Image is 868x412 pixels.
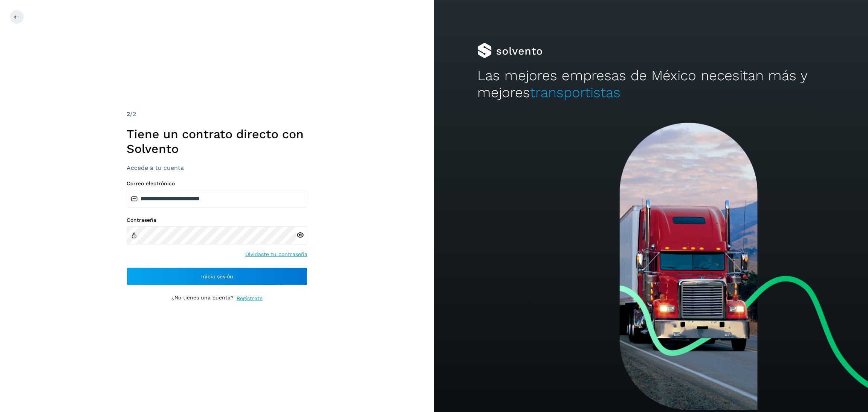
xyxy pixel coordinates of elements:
[127,164,307,171] h3: Accede a tu cuenta
[127,217,307,223] label: Contraseña
[171,295,234,302] p: ¿No tienes una cuenta?
[127,110,130,117] span: 2
[127,110,307,119] div: /2
[237,295,263,302] a: Regístrate
[201,274,233,279] span: Inicia sesión
[530,84,620,101] span: transportistas
[127,127,307,156] h1: Tiene un contrato directo con Solvento
[245,250,307,258] a: Olvidaste tu contraseña
[127,267,307,285] button: Inicia sesión
[127,180,307,187] label: Correo electrónico
[477,67,825,101] h2: Las mejores empresas de México necesitan más y mejores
